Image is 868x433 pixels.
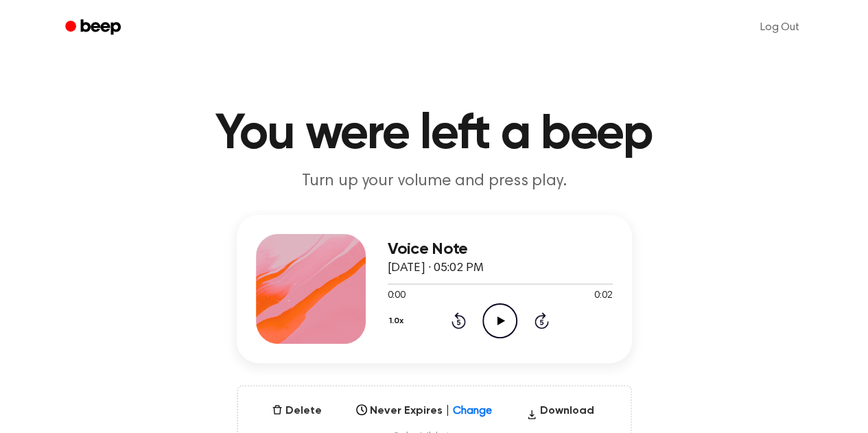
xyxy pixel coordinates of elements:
p: Turn up your volume and press play. [171,170,698,193]
span: [DATE] · 05:02 PM [388,262,484,274]
h3: Voice Note [388,240,613,259]
span: 0:00 [388,289,406,303]
span: 0:02 [594,289,612,303]
button: Delete [266,403,327,419]
button: 1.0x [388,309,409,333]
h1: You were left a beep [83,110,786,159]
button: Download [521,403,600,425]
a: Log Out [747,11,813,44]
a: Beep [56,14,133,41]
